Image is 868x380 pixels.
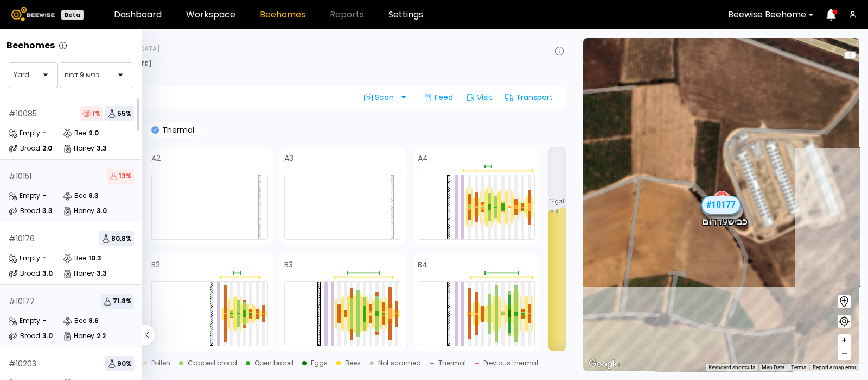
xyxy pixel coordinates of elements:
[42,145,52,152] div: 2.0
[88,130,99,136] div: 9.0
[97,145,107,152] div: 3.3
[114,10,162,19] a: Dashboard
[9,297,35,305] div: # 10177
[42,255,46,261] div: -
[9,128,40,139] div: Empty
[9,235,35,242] div: # 10176
[708,204,743,218] div: # 10203
[42,208,53,214] div: 3.3
[705,204,740,219] div: # 10085
[438,360,466,366] div: Thermal
[9,331,40,341] div: Brood
[80,106,103,121] span: 1 %
[9,360,36,367] div: # 10203
[97,333,106,339] div: 2.2
[105,356,134,371] span: 90 %
[284,154,293,162] h4: A3
[9,172,31,180] div: # 10151
[702,201,737,215] div: # 10213
[151,154,161,162] h4: A2
[388,10,423,19] a: Settings
[63,190,86,201] div: Bee
[345,360,361,366] div: Bees
[791,364,806,370] a: Terms (opens in new tab)
[550,199,564,204] span: 14 gal
[418,261,427,269] h4: B4
[63,143,94,154] div: Honey
[483,360,538,366] div: Previous thermal
[42,270,53,277] div: 3.0
[330,10,364,19] span: Reports
[9,315,40,326] div: Empty
[501,89,557,106] div: Transport
[9,190,40,201] div: Empty
[186,10,235,19] a: Workspace
[99,231,134,246] span: 80.8 %
[311,360,328,366] div: Eggs
[151,360,170,366] div: Pollen
[63,315,86,326] div: Bee
[586,357,622,371] img: Google
[63,331,94,341] div: Honey
[42,333,53,339] div: 3.0
[378,360,421,366] div: Not scanned
[63,205,94,216] div: Honey
[838,334,851,347] button: +
[841,334,847,347] span: +
[9,253,40,264] div: Empty
[701,196,741,214] div: # 10177
[813,364,856,370] a: Report a map error
[9,110,37,117] div: # 10085
[105,106,134,121] span: 55 %
[88,192,99,199] div: 8.3
[151,261,160,269] h4: B2
[709,364,755,371] button: Keyboard shortcuts
[42,130,46,136] div: -
[260,10,305,19] a: Beehomes
[159,126,194,134] p: Thermal
[9,268,40,279] div: Brood
[101,294,134,309] span: 71.8 %
[42,192,46,199] div: -
[586,357,622,371] a: Open this area in Google Maps (opens a new window)
[107,169,134,184] span: 13 %
[284,261,293,269] h4: B3
[418,154,428,162] h4: A4
[42,317,46,324] div: -
[462,89,496,106] div: Visit
[762,364,784,371] button: Map Data
[364,93,398,102] span: Scan
[97,270,107,277] div: 3.3
[841,347,847,361] span: –
[188,360,237,366] div: Capped brood
[9,143,40,154] div: Brood
[88,317,99,324] div: 8.6
[63,253,86,264] div: Bee
[838,347,851,360] button: –
[254,360,293,366] div: Open brood
[61,10,84,20] div: Beta
[97,208,107,214] div: 3.0
[702,204,748,227] div: כביש 9 דרום
[63,128,86,139] div: Bee
[11,7,55,21] img: Beewise logo
[7,41,55,50] p: Beehomes
[88,255,101,261] div: 10.3
[419,89,457,106] div: Feed
[63,268,94,279] div: Honey
[9,205,40,216] div: Brood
